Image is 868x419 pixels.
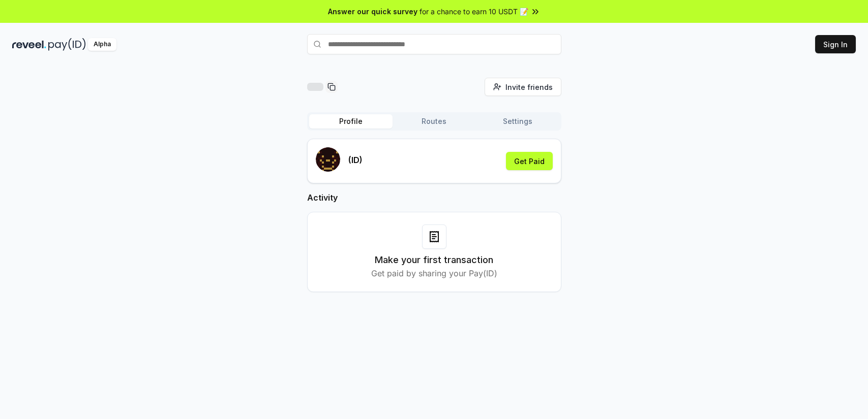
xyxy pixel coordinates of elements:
h2: Activity [307,191,561,204]
p: Get paid by sharing your Pay(ID) [371,267,497,279]
p: (ID) [348,154,363,166]
button: Get Paid [506,152,553,170]
img: pay_id [48,38,86,51]
img: reveel_dark [12,38,46,51]
h3: Make your first transaction [375,253,493,267]
span: Invite friends [505,82,553,92]
button: Routes [393,114,476,128]
span: Answer our quick survey [328,6,417,17]
button: Invite friends [485,78,561,96]
button: Settings [476,114,559,128]
button: Sign In [815,35,856,53]
div: Alpha [88,38,116,51]
button: Profile [309,114,393,128]
span: for a chance to earn 10 USDT 📝 [420,6,528,17]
